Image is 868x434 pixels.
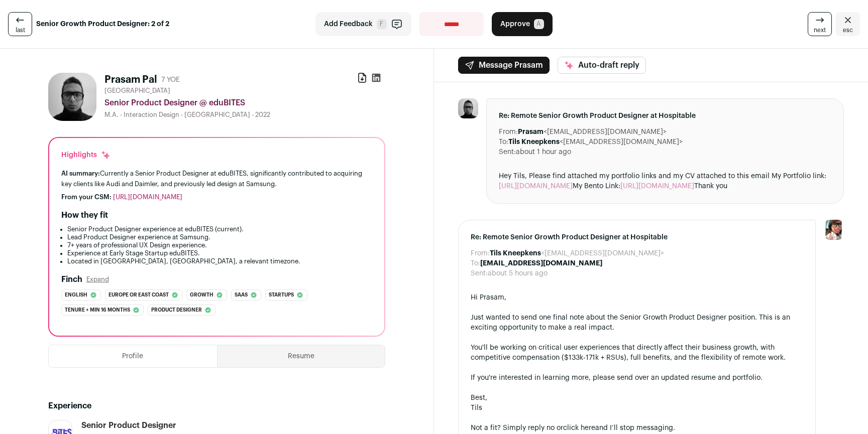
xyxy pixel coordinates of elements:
[490,248,664,258] dd: <[EMAIL_ADDRESS][DOMAIN_NAME]>
[104,111,385,119] div: M.A. - Interaction Design - [GEOGRAPHIC_DATA] - 2022
[508,137,683,147] dd: <[EMAIL_ADDRESS][DOMAIN_NAME]>
[108,290,169,300] span: Europe or east coast
[104,87,170,95] span: [GEOGRAPHIC_DATA]
[61,170,100,177] span: AI summary:
[471,232,803,242] span: Re: Remote Senior Growth Product Designer at Hospitable
[488,268,548,278] dd: about 5 hours ago
[104,73,157,87] h1: Prasam Pal
[499,127,518,137] dt: From:
[499,111,831,121] span: Re: Remote Senior Growth Product Designer at Hospitable
[86,275,109,283] button: Expand
[67,249,372,257] li: Experience at Early Stage Startup eduBITES.
[499,183,573,190] a: [URL][DOMAIN_NAME]
[471,248,490,258] dt: From:
[104,97,385,109] div: Senior Product Designer @ eduBITES
[61,273,82,285] h2: Finch
[67,257,372,265] li: Located in [GEOGRAPHIC_DATA], [GEOGRAPHIC_DATA], a relevant timezone.
[67,233,372,241] li: Lead Product Designer experience at Samsung.
[61,194,112,200] span: From your CSM:
[471,258,480,268] dt: To:
[218,345,385,367] button: Resume
[458,98,478,118] img: e1cdb31af26731529f834d029632caf432c67135f7961afaabbee3cb64e9ab78.jpg
[81,420,176,431] div: Senior Product Designer
[16,26,25,34] span: last
[471,403,803,413] div: Tils
[471,343,803,363] div: You'll be working on critical user experiences that directly affect their business growth, with c...
[620,183,694,190] a: [URL][DOMAIN_NAME]
[518,127,667,137] dd: <[EMAIL_ADDRESS][DOMAIN_NAME]>
[67,225,372,233] li: Senior Product Designer experience at eduBITES (current).
[492,12,553,36] button: Approve A
[269,290,294,300] span: Startups
[480,260,602,267] b: [EMAIL_ADDRESS][DOMAIN_NAME]
[471,373,803,383] div: If you're interested in learning more, please send over an updated resume and portfolio.
[190,290,213,300] span: Growth
[471,393,803,403] div: Best,
[490,250,541,257] b: Tils Kneepkens
[508,138,560,146] b: Tils Kneepkens
[836,12,860,36] a: Close
[499,171,831,191] div: Hey Tils, Please find attached my portfolio links and my CV attached to this email My Portfolio l...
[61,209,108,221] h2: How they fit
[235,290,248,300] span: Saas
[315,12,411,36] button: Add Feedback F
[563,424,595,431] a: click here
[518,128,544,135] b: Prasam
[61,150,111,160] div: Highlights
[843,26,853,34] span: esc
[161,75,180,85] div: 7 YOE
[48,400,385,412] h2: Experience
[814,26,826,34] span: next
[65,305,130,315] span: Tenure + min 16 months
[558,57,646,74] button: Auto-draft reply
[61,168,372,189] div: Currently a Senior Product Designer at eduBITES, significantly contributed to acquiring key clien...
[67,241,372,249] li: 7+ years of professional UX Design experience.
[48,73,96,121] img: e1cdb31af26731529f834d029632caf432c67135f7961afaabbee3cb64e9ab78.jpg
[500,19,530,29] span: Approve
[808,12,832,36] a: next
[8,12,32,36] a: last
[516,147,571,157] dd: about 1 hour ago
[471,423,803,433] div: Not a fit? Simply reply no or and I’ll stop messaging.
[534,19,544,29] span: A
[471,313,803,333] div: Just wanted to send one final note about the Senior Growth Product Designer position. This is an ...
[499,147,516,157] dt: Sent:
[36,19,169,29] strong: Senior Growth Product Designer: 2 of 2
[65,290,87,300] span: English
[49,345,217,367] button: Profile
[324,19,373,29] span: Add Feedback
[499,137,508,147] dt: To:
[377,19,387,29] span: F
[458,57,550,74] button: Message Prasam
[824,220,844,240] img: 14759586-medium_jpg
[471,268,488,278] dt: Sent:
[151,305,202,315] span: Product designer
[471,293,803,303] div: Hi Prasam,
[113,194,182,200] a: [URL][DOMAIN_NAME]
